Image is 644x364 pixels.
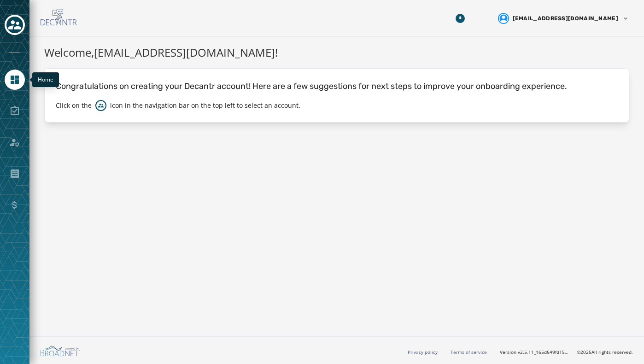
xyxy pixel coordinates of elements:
[56,101,92,110] p: Click on the
[577,349,633,355] span: © 2025 All rights reserved.
[494,9,633,28] button: User settings
[44,44,629,61] h1: Welcome, [EMAIL_ADDRESS][DOMAIN_NAME] !
[451,349,487,355] a: Terms of service
[518,349,569,356] span: v2.5.11_165d649fd1592c218755210ebffa1e5a55c3084e
[32,72,59,87] div: Home
[5,15,25,35] button: Toggle account select drawer
[110,101,300,110] p: icon in the navigation bar on the top left to select an account.
[513,15,618,22] span: [EMAIL_ADDRESS][DOMAIN_NAME]
[452,10,468,27] button: Download Menu
[5,70,25,90] a: Navigate to Home
[408,349,438,355] a: Privacy policy
[500,349,569,356] span: Version
[56,80,618,93] p: Congratulations on creating your Decantr account! Here are a few suggestions for next steps to im...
